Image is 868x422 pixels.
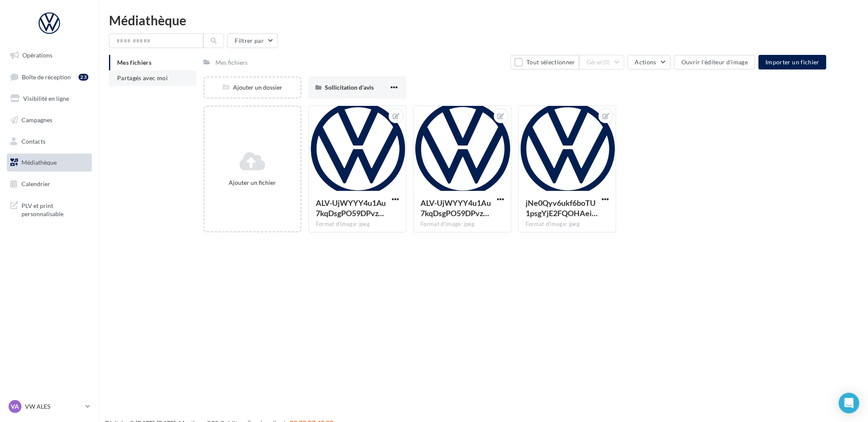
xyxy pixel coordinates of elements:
[25,402,82,411] p: VW ALES
[635,58,656,66] span: Actions
[117,74,168,81] span: Partagés avec moi
[316,220,399,228] div: Format d'image: jpeg
[21,137,45,145] span: Contacts
[21,159,57,166] span: Médiathèque
[674,55,755,69] button: Ouvrir l'éditeur d'image
[511,55,579,69] button: Tout sélectionner
[5,196,94,222] a: PLV et print personnalisable
[765,58,820,66] span: Importer un fichier
[208,178,297,187] div: Ajouter un fichier
[21,200,88,218] span: PLV et print personnalisable
[227,33,278,48] button: Filtrer par
[5,46,94,64] a: Opérations
[526,198,598,218] span: jNe0Qyv6ukf6boTU1psgYjE2FQOHAeiZz3ll8U5t9XlS4NsRRHofewIitq59hpkLRi5fwcfW_v5OtDECMg=s0
[21,116,52,124] span: Campagnes
[628,55,671,69] button: Actions
[215,58,248,67] div: Mes fichiers
[5,175,94,193] a: Calendrier
[117,59,151,66] span: Mes fichiers
[5,90,94,108] a: Visibilité en ligne
[5,111,94,129] a: Campagnes
[526,220,609,228] div: Format d'image: jpeg
[7,398,92,415] a: VA VW ALES
[420,220,504,228] div: Format d'image: jpeg
[325,84,374,91] span: Sollicitation d'avis
[839,393,859,413] div: Open Intercom Messenger
[109,14,858,27] div: Médiathèque
[23,95,69,102] span: Visibilité en ligne
[79,74,88,81] div: 23
[22,73,71,80] span: Boîte de réception
[5,133,94,151] a: Contacts
[11,402,19,411] span: VA
[22,51,52,59] span: Opérations
[603,59,610,66] span: (0)
[579,55,624,69] button: Gérer(0)
[759,55,826,69] button: Importer un fichier
[205,83,300,92] div: Ajouter un dossier
[5,68,94,86] a: Boîte de réception23
[316,198,386,218] span: ALV-UjWYYY4u1Au7kqDsgPO59DPvzppX0S7lqID2S5zwHHYBHQcWoFLL
[21,180,50,187] span: Calendrier
[420,198,491,218] span: ALV-UjWYYY4u1Au7kqDsgPO59DPvzppX0S7lqID2S5zwHHYBHQcWoFLL
[5,154,94,172] a: Médiathèque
